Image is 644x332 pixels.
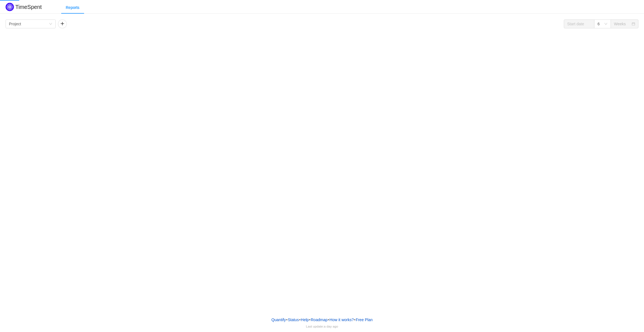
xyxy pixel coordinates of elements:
a: Roadmap [310,316,328,324]
span: • [286,318,288,322]
i: icon: down [49,22,52,26]
i: icon: down [604,22,608,26]
button: How it works? [329,316,354,324]
h2: TimeSpent [15,4,42,10]
span: • [299,318,300,322]
span: • [328,318,329,322]
a: Status [288,316,299,324]
span: • [309,318,310,322]
div: Weeks [614,20,626,28]
div: 6 [598,20,600,28]
button: icon: plus [58,19,67,28]
span: • [354,318,356,322]
div: Project [9,20,21,28]
a: Quantify [271,316,286,324]
div: Reports [61,1,84,14]
span: a day ago [324,324,338,328]
a: Help [300,316,309,324]
i: icon: calendar [632,22,635,26]
button: Free Plan [356,316,373,324]
span: Last update: [306,324,338,328]
img: Quantify logo [6,3,14,11]
input: Start date [564,19,594,28]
